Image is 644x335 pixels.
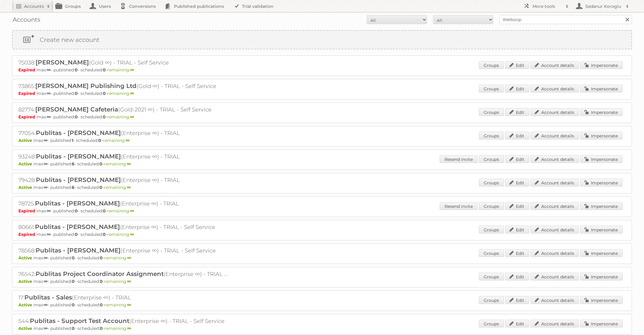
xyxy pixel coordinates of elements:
[47,232,51,237] strong: ∞
[479,320,504,327] a: Groups
[18,129,229,137] h2: 77054: (Enterprise ∞) - TRIAL
[505,273,529,280] a: Edit
[18,279,626,284] p: max: - published: - scheduled: -
[103,114,106,120] strong: 0
[36,59,89,66] span: [PERSON_NAME]
[18,91,37,96] span: Expired
[98,138,101,143] strong: 0
[580,179,623,186] a: Impersonate
[18,176,229,184] h2: 79428: (Enterprise ∞) - TRIAL
[530,85,579,92] a: Account details
[530,61,579,69] a: Account details
[35,106,118,113] span: [PERSON_NAME] Cafeteria
[127,255,131,261] strong: ∞
[580,226,623,233] a: Impersonate
[505,226,529,233] a: Edit
[479,179,504,186] a: Groups
[44,279,48,284] strong: ∞
[18,208,37,214] span: Expired
[18,302,626,308] p: max: - published: - scheduled: -
[580,155,623,163] a: Impersonate
[505,249,529,257] a: Edit
[580,61,623,69] a: Impersonate
[44,138,48,143] strong: ∞
[36,176,121,183] span: Publitas - [PERSON_NAME]
[479,61,504,69] a: Groups
[580,273,623,280] a: Impersonate
[18,270,229,278] h2: 76542: (Enterprise ∞) - TRIAL - Self Service
[505,85,529,92] a: Edit
[18,67,626,73] p: max: - published: - scheduled: -
[100,255,103,261] strong: 0
[18,114,37,120] span: Expired
[530,320,579,327] a: Account details
[24,294,72,301] span: Publitas - Sales
[130,67,134,73] strong: ∞
[18,317,229,325] h2: 544: (Enterprise ∞) - TRIAL - Self Service
[18,91,626,96] p: max: - published: - scheduled: -
[440,155,478,163] a: Resend invite
[479,202,504,210] a: Groups
[104,255,131,261] span: remaining:
[44,302,48,308] strong: ∞
[75,208,78,214] strong: 0
[18,185,626,190] p: max: - published: - scheduled: -
[127,185,131,190] strong: ∞
[35,200,120,207] span: Publitas - [PERSON_NAME]
[47,208,51,214] strong: ∞
[130,114,134,120] strong: ∞
[479,132,504,139] a: Groups
[530,226,579,233] a: Account details
[47,91,51,96] strong: ∞
[530,108,579,116] a: Account details
[530,132,579,139] a: Account details
[505,296,529,304] a: Edit
[18,59,229,67] h2: 75038: (Gold ∞) - TRIAL - Self Service
[580,108,623,116] a: Impersonate
[100,302,103,308] strong: 0
[35,82,137,89] span: [PERSON_NAME] Publishing Ltd
[18,302,34,308] span: Active
[18,114,626,120] p: max: - published: - scheduled: -
[479,155,504,163] a: Groups
[18,232,37,237] span: Expired
[479,249,504,257] a: Groups
[99,161,102,167] strong: 0
[18,326,34,331] span: Active
[18,255,34,261] span: Active
[18,67,37,73] span: Expired
[530,249,579,257] a: Account details
[580,296,623,304] a: Impersonate
[18,161,34,167] span: Active
[36,129,121,136] span: Publitas - [PERSON_NAME]
[18,161,626,167] p: max: - published: - scheduled: -
[18,223,229,231] h2: 80661: (Enterprise ∞) - TRIAL - Self Service
[18,106,229,114] h2: 82774: (Gold-2021 ∞) - TRIAL - Self Service
[505,155,529,163] a: Edit
[72,302,75,308] strong: 0
[479,226,504,233] a: Groups
[580,202,623,210] a: Impersonate
[100,326,103,331] strong: 0
[580,320,623,327] a: Impersonate
[72,138,73,143] strong: 1
[75,232,78,237] strong: 0
[36,270,164,277] span: Publitas Project Coordinator Assignment
[584,3,623,9] h2: Sedanur Koroglu
[47,67,51,73] strong: ∞
[99,185,102,190] strong: 0
[107,232,134,237] span: remaining:
[18,200,229,208] h2: 78725: (Enterprise ∞) - TRIAL
[104,161,131,167] span: remaining:
[505,132,529,139] a: Edit
[47,114,51,120] strong: ∞
[35,223,120,230] span: Publitas - [PERSON_NAME]
[127,161,131,167] strong: ∞
[530,296,579,304] a: Account details
[127,302,131,308] strong: ∞
[36,153,121,160] span: Publitas - [PERSON_NAME]
[505,320,529,327] a: Edit
[18,294,229,302] h2: 17: (Enterprise ∞) - TRIAL
[505,108,529,116] a: Edit
[44,161,48,167] strong: ∞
